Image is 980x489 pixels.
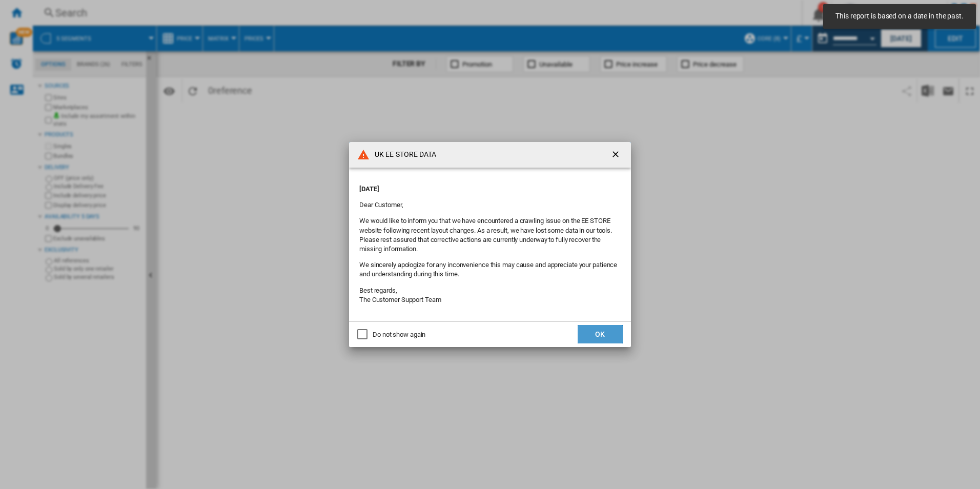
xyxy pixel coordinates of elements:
p: Dear Customer, [359,200,621,210]
strong: [DATE] [359,185,379,193]
p: Best regards, The Customer Support Team [359,286,621,304]
h4: UK EE STORE DATA [370,150,437,160]
div: Do not show again [373,330,425,339]
span: This report is based on a date in the past. [832,11,967,22]
ng-md-icon: getI18NText('BUTTONS.CLOSE_DIALOG') [610,149,623,161]
p: We would like to inform you that we have encountered a crawling issue on the EE STORE website fol... [359,216,621,254]
button: getI18NText('BUTTONS.CLOSE_DIALOG') [606,145,627,165]
button: OK [578,325,623,343]
p: We sincerely apologize for any inconvenience this may cause and appreciate your patience and unde... [359,260,621,279]
md-checkbox: Do not show again [357,330,425,339]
